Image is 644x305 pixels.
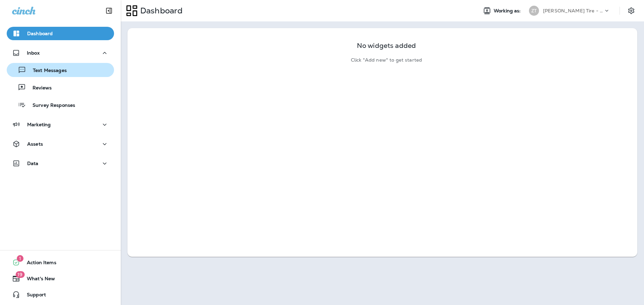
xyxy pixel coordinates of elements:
[138,6,182,16] p: Dashboard
[7,272,114,285] button: 19What's New
[7,46,114,60] button: Inbox
[20,276,55,284] span: What's New
[625,5,637,17] button: Settings
[15,271,24,278] span: 19
[7,27,114,40] button: Dashboard
[7,256,114,269] button: 1Action Items
[27,31,53,36] p: Dashboard
[26,68,67,74] p: Text Messages
[543,8,603,13] p: [PERSON_NAME] Tire - Hills & [PERSON_NAME]
[7,137,114,151] button: Assets
[7,118,114,131] button: Marketing
[7,63,114,77] button: Text Messages
[494,8,522,14] span: Working as:
[20,260,56,268] span: Action Items
[100,4,118,17] button: Collapse Sidebar
[529,6,539,16] div: ZT
[17,255,23,262] span: 1
[27,50,40,56] p: Inbox
[7,98,114,112] button: Survey Responses
[26,102,75,109] p: Survey Responses
[351,57,422,63] p: Click "Add new" to get started
[7,288,114,301] button: Support
[7,157,114,170] button: Data
[27,122,51,127] p: Marketing
[7,80,114,94] button: Reviews
[20,292,46,300] span: Support
[26,85,52,91] p: Reviews
[27,161,39,166] p: Data
[357,43,416,49] p: No widgets added
[27,141,43,147] p: Assets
